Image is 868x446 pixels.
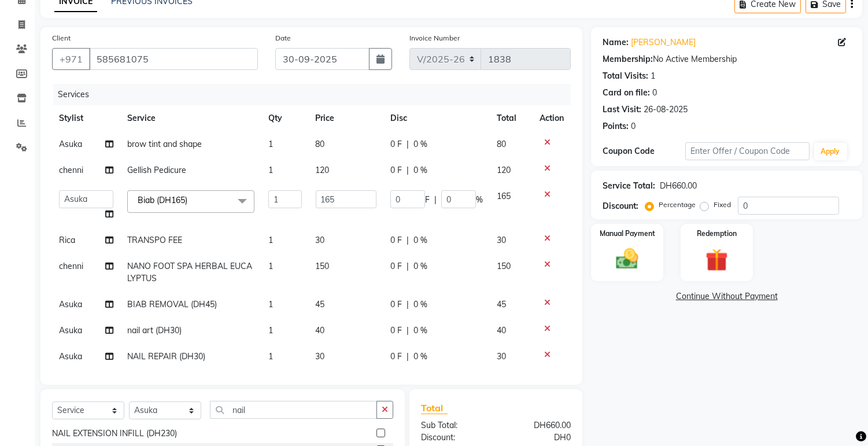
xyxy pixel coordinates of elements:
[497,299,506,309] span: 45
[600,228,655,239] label: Manual Payment
[652,87,657,99] div: 0
[127,165,186,175] span: Gellish Pedicure
[52,48,90,70] button: +971
[127,299,217,309] span: BIAB REMOVAL (DH45)
[699,246,735,274] img: _gift.svg
[603,120,629,132] div: Points:
[275,33,291,43] label: Date
[407,298,409,311] span: |
[89,48,258,70] input: Search by Name/Mobile/Email/Code
[268,235,273,245] span: 1
[59,351,82,362] span: Asuka
[52,105,120,131] th: Stylist
[53,84,579,105] div: Services
[59,139,82,149] span: Asuka
[120,105,261,131] th: Service
[497,165,511,175] span: 120
[316,261,330,271] span: 150
[497,261,511,271] span: 150
[413,138,427,150] span: 0 %
[409,33,460,43] label: Invoice Number
[496,432,580,444] div: DH0
[390,325,402,337] span: 0 F
[268,139,273,149] span: 1
[390,164,402,176] span: 0 F
[603,145,685,157] div: Coupon Code
[127,139,202,149] span: brow tint and shape
[490,105,533,131] th: Total
[309,105,383,131] th: Price
[390,260,402,272] span: 0 F
[390,138,402,150] span: 0 F
[407,234,409,246] span: |
[268,165,273,175] span: 1
[497,139,506,149] span: 80
[497,325,506,336] span: 40
[407,164,409,176] span: |
[413,351,427,363] span: 0 %
[603,180,655,192] div: Service Total:
[412,419,496,432] div: Sub Total:
[651,70,655,82] div: 1
[697,228,737,239] label: Redemption
[59,261,83,271] span: chenni
[609,246,645,272] img: _cash.svg
[187,195,193,205] a: x
[127,351,205,362] span: NAIL REPAIR (DH30)
[496,419,580,432] div: DH660.00
[533,105,571,131] th: Action
[316,351,325,362] span: 30
[631,120,636,132] div: 0
[603,70,648,82] div: Total Visits:
[268,325,273,336] span: 1
[434,194,437,206] span: |
[127,235,182,245] span: TRANSPO FEE
[138,195,187,205] span: Biab (DH165)
[390,298,402,311] span: 0 F
[603,200,638,212] div: Discount:
[407,260,409,272] span: |
[412,432,496,444] div: Discount:
[603,36,629,49] div: Name:
[497,191,511,201] span: 165
[316,299,325,309] span: 45
[390,351,402,363] span: 0 F
[407,325,409,337] span: |
[413,234,427,246] span: 0 %
[261,105,308,131] th: Qty
[268,351,273,362] span: 1
[316,235,325,245] span: 30
[497,235,506,245] span: 30
[316,165,330,175] span: 120
[407,138,409,150] span: |
[685,142,809,160] input: Enter Offer / Coupon Code
[52,427,177,440] div: NAIL EXTENSION INFILL (DH230)
[383,105,490,131] th: Disc
[425,194,430,206] span: F
[497,351,506,362] span: 30
[316,139,325,149] span: 80
[593,290,860,303] a: Continue Without Payment
[421,402,448,414] span: Total
[659,200,696,210] label: Percentage
[316,325,325,336] span: 40
[603,53,653,65] div: Membership:
[127,261,252,283] span: NANO FOOT SPA HERBAL EUCALYPTUS
[127,325,182,336] span: nail art (DH30)
[59,299,82,309] span: Asuka
[268,299,273,309] span: 1
[660,180,697,192] div: DH660.00
[210,401,377,419] input: Search or Scan
[413,298,427,311] span: 0 %
[644,104,688,116] div: 26-08-2025
[603,53,851,65] div: No Active Membership
[407,351,409,363] span: |
[714,200,731,210] label: Fixed
[268,261,273,271] span: 1
[59,165,83,175] span: chenni
[413,325,427,337] span: 0 %
[603,87,650,99] div: Card on file:
[390,234,402,246] span: 0 F
[603,104,641,116] div: Last Visit:
[476,194,483,206] span: %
